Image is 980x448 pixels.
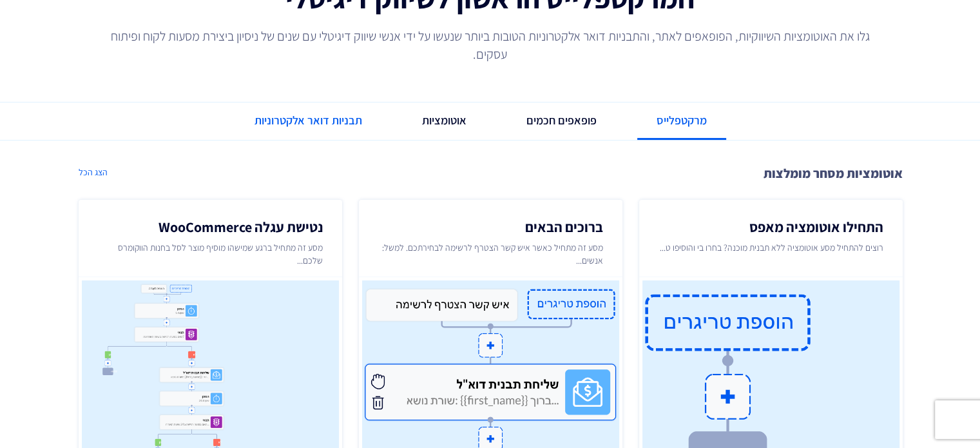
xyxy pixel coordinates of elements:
[108,27,872,63] p: גלו את האוטומציות השיווקיות, הפופאפים לאתר, והתבניות דואר אלקטרוניות הטובות ביותר שנעשו על ידי אנ...
[378,219,603,235] h2: ברוכים הבאים
[637,102,726,141] a: מרקטפלייס
[378,241,603,267] p: מסע זה מתחיל כאשר איש קשר הצטרף לרשימה לבחירתכם. למשל: אנשים...
[77,166,903,180] h3: אוטומציות מסחר מומלצות
[658,241,883,267] p: רוצים להתחיל מסע אוטומציה ללא תבנית מוכנה? בחרו בי והוסיפו ט...
[98,241,323,267] p: מסע זה מתחיל ברגע שמישהו מוסיף מוצר לסל בחנות הווקומרס שלכם...
[98,219,323,235] h2: נטישת עגלה WooCommerce
[507,102,616,139] a: פופאפים חכמים
[77,166,109,179] a: הצג הכל
[235,102,381,139] a: תבניות דואר אלקטרוניות
[658,219,883,235] h2: התחילו אוטומציה מאפס
[403,102,486,139] a: אוטומציות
